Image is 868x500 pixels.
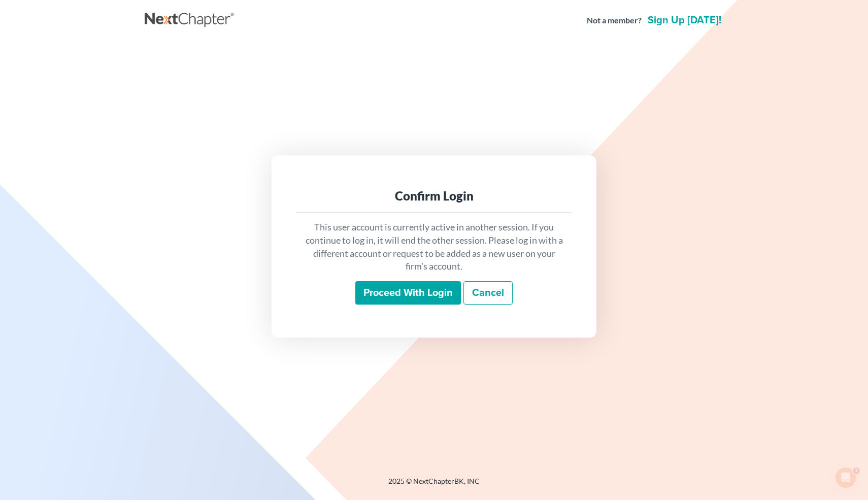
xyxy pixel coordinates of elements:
[833,465,858,490] iframe: Intercom live chat
[304,188,564,204] div: Confirm Login
[355,281,461,305] input: Proceed with login
[854,465,862,474] span: 1
[304,221,564,273] p: This user account is currently active in another session. If you continue to log in, it will end ...
[145,476,723,494] div: 2025 © NextChapterBK, INC
[646,15,723,25] a: Sign up [DATE]!
[587,15,642,26] strong: Not a member?
[463,281,513,305] a: Cancel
